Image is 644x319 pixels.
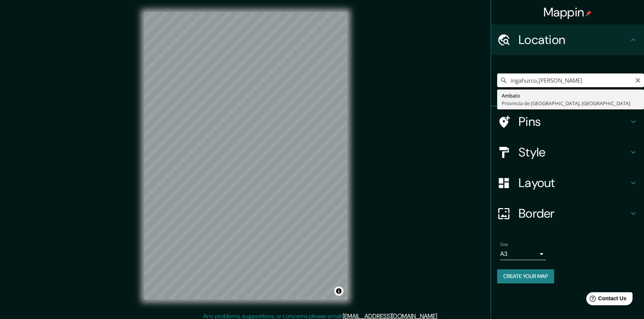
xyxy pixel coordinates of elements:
iframe: Help widget launcher [576,289,636,311]
div: Ambato [502,92,639,99]
button: Create your map [497,269,554,283]
canvas: Map [144,12,347,299]
div: Provincia de [GEOGRAPHIC_DATA], [GEOGRAPHIC_DATA] [502,99,639,107]
h4: Mappin [543,5,592,20]
h4: Border [519,206,629,221]
button: Toggle attribution [334,286,343,296]
h4: Layout [519,175,629,190]
div: Border [491,198,644,229]
h4: Style [519,145,629,160]
img: pin-icon.png [585,10,592,16]
button: Clear [635,76,641,83]
h4: Location [519,32,629,47]
div: A3 [500,248,546,260]
h4: Pins [519,114,629,129]
div: Location [491,24,644,55]
div: Style [491,137,644,168]
div: Pins [491,106,644,137]
input: Pick your city or area [497,73,644,87]
label: Size [500,241,508,248]
div: Layout [491,168,644,198]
